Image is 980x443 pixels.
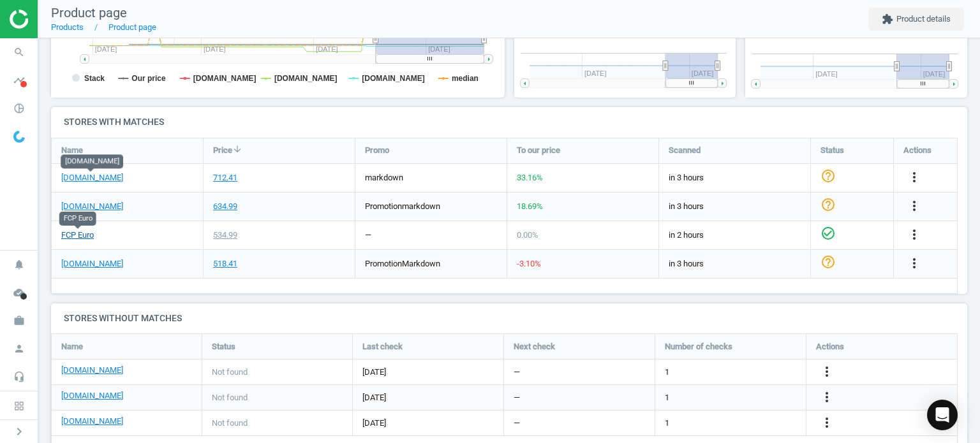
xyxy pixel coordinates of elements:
[907,198,922,215] button: more_vert
[514,392,520,403] span: —
[907,170,922,186] button: more_vert
[212,341,235,352] span: Status
[819,389,835,406] button: more_vert
[362,341,403,352] span: Last check
[365,145,389,156] span: Promo
[61,365,123,376] a: [DOMAIN_NAME]
[51,22,84,32] a: Products
[362,418,494,429] span: [DATE]
[517,230,538,240] span: 0.00 %
[13,131,25,143] img: wGWNvw8QSZomAAAAABJRU5ErkJggg==
[213,229,237,241] div: 534.99
[665,367,669,378] span: 1
[517,201,543,211] span: 18.69 %
[665,341,732,352] span: Number of checks
[820,226,836,241] i: check_circle_outline
[7,337,31,361] i: person
[213,201,237,212] div: 634.99
[61,201,123,212] a: [DOMAIN_NAME]
[51,303,967,333] h4: Stores without matches
[7,280,31,305] i: cloud_done
[232,144,242,154] i: arrow_downward
[365,229,371,241] div: —
[819,415,835,430] i: more_vert
[61,229,94,241] a: FCP Euro
[514,341,555,352] span: Next check
[402,259,440,268] span: markdown
[212,392,248,403] span: Not found
[7,96,31,120] i: pie_chart_outlined
[669,172,801,184] span: in 3 hours
[84,74,105,83] tspan: Stack
[61,154,123,168] div: [DOMAIN_NAME]
[819,415,835,432] button: more_vert
[819,364,835,381] button: more_vert
[61,341,83,352] span: Name
[61,416,123,427] a: [DOMAIN_NAME]
[820,145,844,156] span: Status
[362,74,425,83] tspan: [DOMAIN_NAME]
[193,74,256,83] tspan: [DOMAIN_NAME]
[907,198,922,214] i: more_vert
[820,254,836,270] i: help_outline
[669,258,801,270] span: in 3 hours
[131,74,166,83] tspan: Our price
[10,10,100,29] img: ajHJNr6hYgQAAAAASUVORK5CYII=
[362,392,494,403] span: [DATE]
[61,145,83,156] span: Name
[669,201,801,212] span: in 3 hours
[365,201,402,211] span: promotion
[517,259,541,268] span: -3.10 %
[907,227,922,243] button: more_vert
[665,418,669,429] span: 1
[61,172,123,184] a: [DOMAIN_NAME]
[51,107,967,137] h4: Stores with matches
[669,229,801,241] span: in 2 hours
[11,424,27,439] i: chevron_right
[882,13,893,25] i: extension
[7,365,31,389] i: headset_mic
[819,389,835,405] i: more_vert
[868,8,964,31] button: extensionProduct details
[517,173,543,182] span: 33.16 %
[213,172,237,184] div: 712.41
[816,341,844,352] span: Actions
[907,227,922,242] i: more_vert
[517,145,560,156] span: To our price
[7,40,31,64] i: search
[927,400,958,430] div: Open Intercom Messenger
[365,173,403,182] span: markdown
[907,170,922,185] i: more_vert
[7,309,31,333] i: work
[362,367,494,378] span: [DATE]
[907,256,922,272] button: more_vert
[212,367,248,378] span: Not found
[514,418,520,429] span: —
[108,22,156,32] a: Product page
[452,74,479,83] tspan: median
[820,197,836,212] i: help_outline
[514,367,520,378] span: —
[274,74,338,83] tspan: [DOMAIN_NAME]
[365,259,402,268] span: promotion
[820,168,836,184] i: help_outline
[61,390,123,402] a: [DOMAIN_NAME]
[212,418,248,429] span: Not found
[907,256,922,271] i: more_vert
[61,258,123,270] a: [DOMAIN_NAME]
[3,423,35,440] button: chevron_right
[665,392,669,403] span: 1
[819,364,835,379] i: more_vert
[402,201,440,211] span: markdown
[7,68,31,92] i: timeline
[51,5,127,20] span: Product page
[59,212,96,226] div: FCP Euro
[669,145,701,156] span: Scanned
[903,145,932,156] span: Actions
[213,145,232,156] span: Price
[213,258,237,270] div: 518.41
[7,252,31,277] i: notifications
